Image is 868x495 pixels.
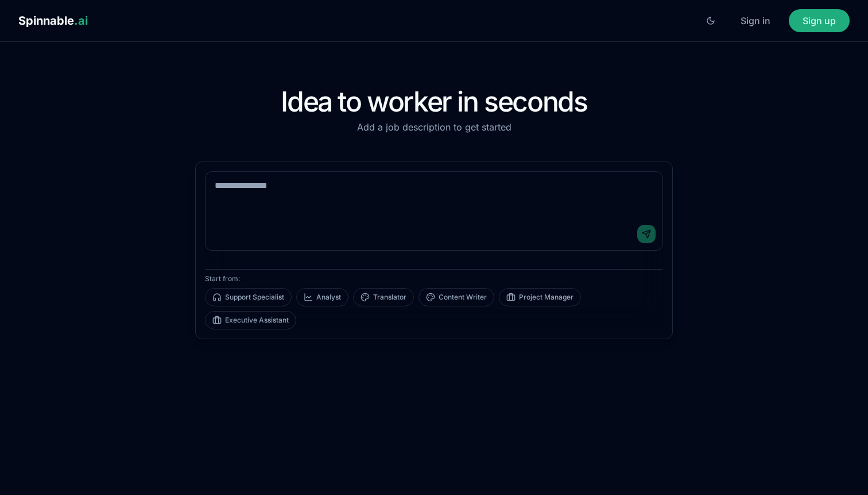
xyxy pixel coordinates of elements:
[499,288,581,306] button: Project Manager
[353,288,414,306] button: Translator
[418,288,494,306] button: Content Writer
[699,9,722,32] button: Switch to light mode
[195,120,673,134] p: Add a job description to get started
[296,288,348,306] button: Analyst
[195,88,673,116] h1: Idea to worker in seconds
[205,311,296,329] button: Executive Assistant
[789,9,850,32] button: Sign up
[727,9,784,32] button: Sign in
[18,14,88,28] span: Spinnable
[205,274,663,283] p: Start from:
[74,14,88,28] span: .ai
[205,288,292,306] button: Support Specialist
